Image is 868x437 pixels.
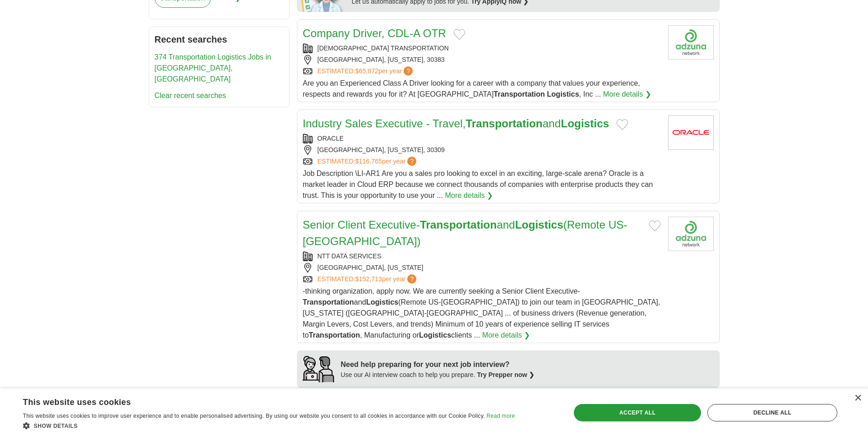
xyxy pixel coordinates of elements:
[561,117,609,130] strong: Logistics
[668,115,714,150] img: Oracle logo
[303,117,609,130] a: Industry Sales Executive - Travel,TransportationandLogistics
[494,90,545,98] strong: Transportation
[303,169,653,199] span: Job Description \LI-AR1 Are you a sales pro looking to excel in an exciting, large-scale arena? O...
[486,413,515,419] a: Read more, opens a new window
[407,157,416,166] span: ?
[318,157,419,166] a: ESTIMATED:$116,765per year?
[668,217,714,251] img: Company logo
[318,66,415,76] a: ESTIMATED:$65,872per year?
[23,394,492,408] div: This website uses cookies
[420,218,497,231] strong: Transportation
[341,359,535,370] div: Need help preparing for your next job interview?
[355,158,382,165] span: $116,765
[155,33,284,46] h2: Recent searches
[482,330,530,341] a: More details ❯
[547,90,579,98] strong: Logistics
[155,53,271,83] a: 374 Transportation Logistics Jobs in [GEOGRAPHIC_DATA], [GEOGRAPHIC_DATA]
[574,404,701,421] div: Accept all
[854,395,861,402] div: Close
[303,263,661,273] div: [GEOGRAPHIC_DATA], [US_STATE]
[366,298,398,306] strong: Logistics
[303,298,354,306] strong: Transportation
[303,44,661,53] div: [DEMOGRAPHIC_DATA] TRANSPORTATION
[603,89,651,100] a: More details ❯
[515,218,563,231] strong: Logistics
[616,119,628,130] button: Add to favorite jobs
[318,135,344,142] a: ORACLE
[318,274,419,284] a: ESTIMATED:$152,713per year?
[303,287,660,339] span: -thinking organization, apply now. We are currently seeking a Senior Client Executive- and (Remot...
[303,55,661,65] div: [GEOGRAPHIC_DATA], [US_STATE], 30383
[355,67,378,75] span: $65,872
[303,251,661,261] div: NTT DATA SERVICES
[355,275,382,283] span: $152,713
[649,220,661,231] button: Add to favorite jobs
[34,423,78,429] span: Show details
[303,218,628,247] a: Senior Client Executive-TransportationandLogistics(Remote US-[GEOGRAPHIC_DATA])
[419,331,451,339] strong: Logistics
[303,27,446,39] a: Company Driver, CDL-A OTR
[668,25,714,60] img: Company logo
[453,29,465,40] button: Add to favorite jobs
[23,421,515,430] div: Show details
[466,117,543,130] strong: Transportation
[341,370,535,380] div: Use our AI interview coach to help you prepare.
[477,371,535,378] a: Try Prepper now ❯
[303,145,661,155] div: [GEOGRAPHIC_DATA], [US_STATE], 30309
[407,274,416,284] span: ?
[707,404,837,421] div: Decline all
[309,331,360,339] strong: Transportation
[404,66,413,76] span: ?
[23,413,485,419] span: This website uses cookies to improve user experience and to enable personalised advertising. By u...
[445,190,493,201] a: More details ❯
[155,92,226,99] a: Clear recent searches
[303,79,640,98] span: Are you an Experienced Class A Driver looking for a career with a company that values your experi...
